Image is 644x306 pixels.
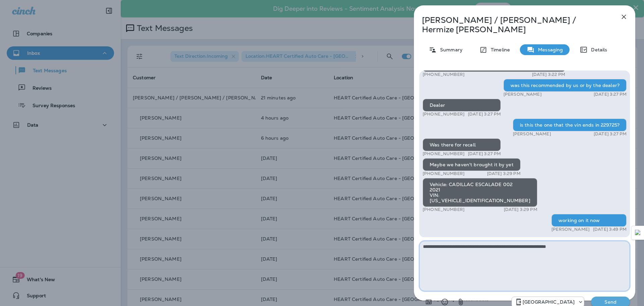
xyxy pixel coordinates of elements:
[512,298,584,306] div: +1 (847) 262-3704
[423,151,465,157] p: [PHONE_NUMBER]
[594,131,627,137] p: [DATE] 3:27 PM
[593,227,627,232] p: [DATE] 3:49 PM
[596,299,625,305] p: Send
[503,79,627,92] div: was this recommended by us or by the dealer?
[423,171,465,176] p: [PHONE_NUMBER]
[594,92,627,97] p: [DATE] 3:27 PM
[423,99,501,112] div: Dealer
[635,230,641,236] img: Detect Auto
[513,119,627,131] div: is this the one that the vin ends in 229725?
[588,47,607,52] p: Details
[504,207,537,212] p: [DATE] 3:29 PM
[535,47,563,52] p: Messaging
[423,178,537,207] div: Vehicle: CADILLAC ESCALADE 002 2021 VIN: [US_VEHICLE_IDENTIFICATION_NUMBER]
[523,299,575,305] p: [GEOGRAPHIC_DATA]
[423,158,521,171] div: Maybe we haven't brought it by yet
[468,151,501,157] p: [DATE] 3:27 PM
[468,112,501,117] p: [DATE] 3:27 PM
[437,47,463,52] p: Summary
[487,47,510,52] p: Timeline
[551,214,627,227] div: working on it now
[532,72,566,77] p: [DATE] 3:22 PM
[423,112,465,117] p: [PHONE_NUMBER]
[423,72,465,77] p: [PHONE_NUMBER]
[423,207,465,212] p: [PHONE_NUMBER]
[487,171,521,176] p: [DATE] 3:29 PM
[422,15,605,34] p: [PERSON_NAME] / [PERSON_NAME] / Hermize [PERSON_NAME]
[423,138,501,151] div: Was there for recall
[513,131,551,137] p: [PERSON_NAME]
[551,227,590,232] p: [PERSON_NAME]
[503,92,542,97] p: [PERSON_NAME]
